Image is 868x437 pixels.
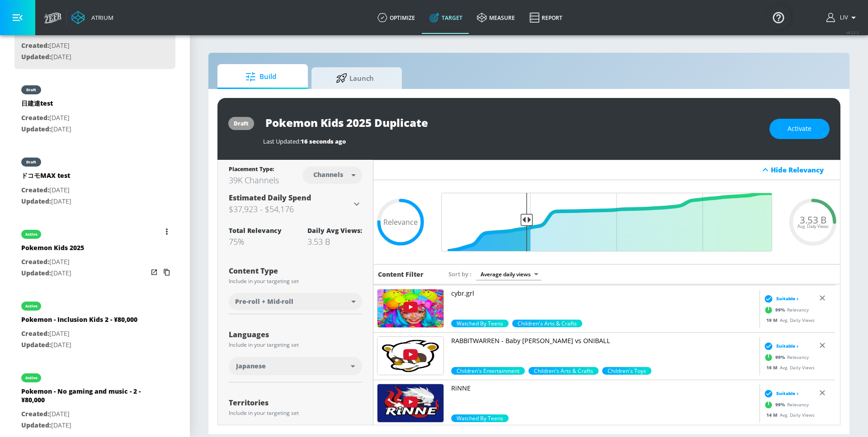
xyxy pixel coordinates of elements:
span: Watched By Teens [451,320,509,327]
div: ドコモMAX test [21,171,71,185]
div: Atrium [88,14,113,22]
div: 99.0% [451,367,525,375]
span: 19 M [766,316,780,323]
div: Pokemon - No gaming and music - 2 - ¥80,000 [21,387,148,409]
a: Atrium [71,11,113,24]
div: Pokemon Kids 2025 [21,243,84,256]
span: 14 M [766,411,780,418]
span: login as: liv.ho@zefr.com [836,14,848,21]
a: cybr.grl [451,289,756,320]
div: 75% [229,236,282,247]
div: 日建連test [21,99,71,112]
p: [DATE] [21,124,71,135]
div: Pokemon Kids 2025 DuplicateCreated:[DATE]Updated:[DATE] [14,5,175,69]
div: Pokemon - Inclusion Kids 2 - ¥80,000 [21,315,137,328]
div: Relevancy [762,303,809,316]
div: Channels [309,171,348,178]
div: draftドコモMAX testCreated:[DATE]Updated:[DATE] [14,149,175,214]
div: Avg. Daily Views [762,364,815,371]
div: activePokemon - Inclusion Kids 2 - ¥80,000Created:[DATE]Updated:[DATE] [14,293,175,357]
div: Avg. Daily Views [762,411,815,418]
div: Japanese [229,357,362,375]
a: optimize [370,1,422,34]
span: Updated: [21,421,51,429]
span: 16 seconds ago [301,137,346,145]
p: [DATE] [21,339,137,351]
div: Avg. Daily Views [762,316,815,323]
span: Updated: [21,52,51,61]
span: Launch [321,67,389,89]
div: Hide Relevancy [771,165,835,174]
div: 99.0% [451,320,509,327]
span: 99 % [775,307,787,313]
span: Created: [21,186,49,194]
span: Created: [21,113,49,122]
a: RABBITWARREN - Baby [PERSON_NAME] vs ONIBALL [451,336,756,367]
div: draft日建連testCreated:[DATE]Updated:[DATE] [14,76,175,141]
span: Pre-roll + Mid-roll [235,297,293,306]
span: Build [226,66,295,88]
div: active [25,304,38,308]
span: Updated: [21,125,51,133]
span: Children's Toys [602,367,651,375]
div: activePokemon Kids 2025Created:[DATE]Updated:[DATE] [14,221,175,285]
a: RiNNE [451,384,756,414]
button: Open Resource Center [766,5,791,30]
div: Languages [229,331,362,338]
p: [DATE] [21,112,71,124]
h6: Content Filter [378,270,424,279]
p: [DATE] [21,51,118,63]
span: Children's Arts & Crafts [512,320,582,327]
p: [DATE] [21,40,118,51]
img: UUHwuASimangJrBjcMdLQdiw [377,337,443,375]
div: 39K Channels [229,175,279,186]
span: Watched By Teens [451,414,509,422]
p: [DATE] [21,409,148,420]
span: Activate [788,123,811,135]
span: Updated: [21,269,51,277]
span: Children's Arts & Crafts [528,367,599,375]
div: 70.0% [512,320,582,327]
button: Open in new window [148,266,160,279]
span: Updated: [21,340,51,349]
span: 16 M [766,364,780,370]
p: [DATE] [21,185,71,196]
span: 99 % [775,354,787,361]
span: v 4.22.2 [846,30,859,35]
img: UUYkgojdOBYN0uwUC731E1DQ [377,289,443,327]
span: Suitable › [776,390,798,397]
div: Include in your targeting set [229,410,362,416]
p: RiNNE [451,384,756,393]
div: Relevancy [762,350,809,364]
div: draft [26,160,36,164]
div: Total Relevancy [229,226,282,235]
span: 99 % [775,401,787,408]
div: 3.53 B [307,236,362,247]
span: 3.53 B [800,215,826,224]
div: draft [234,120,249,127]
span: Sort by [448,270,472,278]
div: Daily Avg Views: [307,226,362,235]
input: Final Threshold [437,193,777,251]
div: 99.0% [602,367,651,375]
a: Report [522,1,570,34]
p: RABBITWARREN - Baby [PERSON_NAME] vs ONIBALL [451,336,756,345]
h3: $37,923 - $54,176 [229,203,351,215]
span: Suitable › [776,295,798,302]
span: Created: [21,409,49,418]
button: Liv [826,12,859,23]
span: Created: [21,41,49,50]
p: [DATE] [21,328,137,339]
div: Suitable › [762,294,798,303]
div: draft [26,88,36,92]
div: Average daily views [476,268,542,280]
a: Target [422,1,470,34]
p: [DATE] [21,196,71,207]
p: cybr.grl [451,289,756,298]
p: [DATE] [21,256,84,268]
div: Relevancy [762,398,809,411]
